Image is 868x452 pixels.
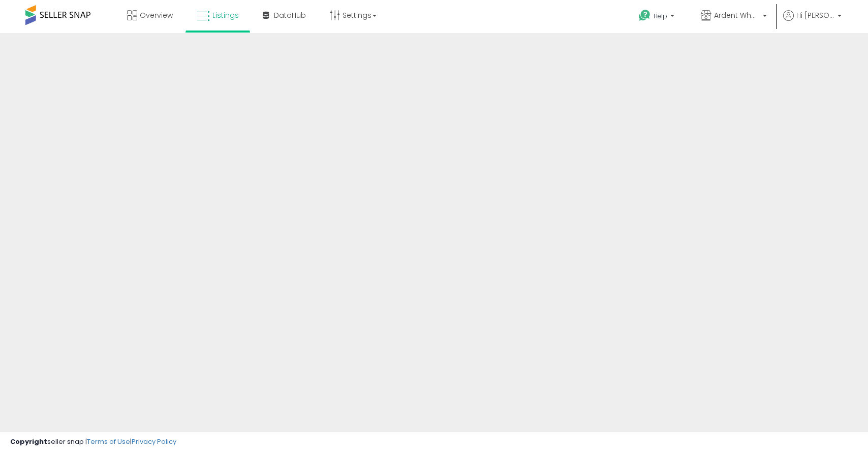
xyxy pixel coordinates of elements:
a: Hi [PERSON_NAME] [783,10,842,33]
span: Hi [PERSON_NAME] [796,10,834,20]
strong: Copyright [10,437,47,446]
a: Help [631,2,685,33]
a: Terms of Use [87,437,130,446]
span: Help [654,12,667,20]
span: Overview [140,10,173,20]
span: Listings [212,10,239,20]
div: seller snap | | [10,437,176,447]
span: Ardent Wholesale [714,10,760,20]
i: Get Help [638,9,651,22]
a: Privacy Policy [132,437,176,446]
span: DataHub [274,10,306,20]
